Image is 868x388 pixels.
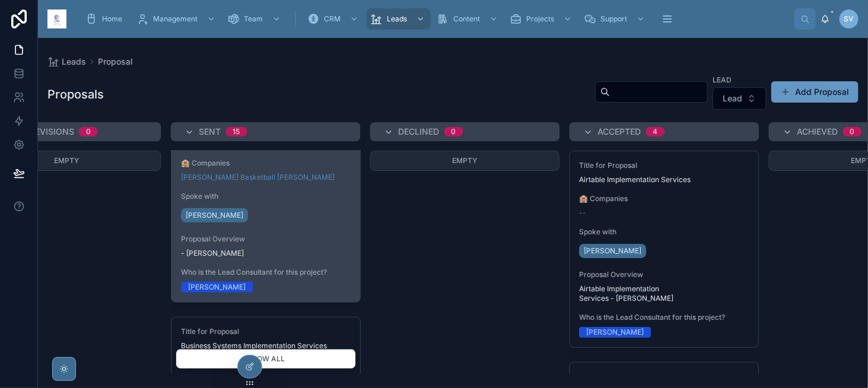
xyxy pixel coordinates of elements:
[133,8,221,30] a: Management
[367,8,431,30] a: Leads
[570,151,759,348] a: Title for ProposalAirtable Implementation Services🏨 Companies--Spoke with[PERSON_NAME]Proposal Ov...
[82,8,131,30] a: Home
[62,56,86,68] span: Leads
[713,87,767,110] button: Select Button
[584,246,642,256] span: [PERSON_NAME]
[580,175,749,185] span: Airtable Implementation Services
[580,208,587,218] span: --
[76,6,794,32] div: scrollable content
[181,234,351,244] span: Proposal Overview
[713,74,732,85] label: Lead
[324,14,341,24] span: CRM
[54,156,79,165] span: Empty
[453,14,480,24] span: Content
[188,282,246,292] div: [PERSON_NAME]
[186,211,243,220] span: [PERSON_NAME]
[580,372,749,381] span: Title for Proposal
[580,313,749,322] span: Who is the Lead Consultant for this project?
[181,173,335,182] a: [PERSON_NAME] Basketball [PERSON_NAME]
[47,86,104,103] h1: Proposals
[580,270,749,279] span: Proposal Overview
[506,8,578,30] a: Projects
[587,327,644,338] div: [PERSON_NAME]
[598,126,641,138] span: Accepted
[771,81,859,103] button: Add Proposal
[452,127,456,136] div: 0
[723,93,742,104] span: Lead
[153,14,198,24] span: Management
[181,192,351,201] span: Spoke with
[399,126,440,138] span: Declined
[181,268,351,277] span: Who is the Lead Consultant for this project?
[526,14,554,24] span: Projects
[199,126,221,138] span: Sent
[580,244,647,258] a: [PERSON_NAME]
[580,227,749,237] span: Spoke with
[304,8,364,30] a: CRM
[98,56,133,68] a: Proposal
[433,8,504,30] a: Content
[580,194,749,203] span: 🏨 Companies
[797,126,838,138] span: Achieved
[653,127,658,136] div: 4
[453,156,478,165] span: Empty
[844,14,854,24] span: SV
[171,115,361,303] a: Title for ProposalAirtable Implementation Services🏨 Companies[PERSON_NAME] Basketball [PERSON_NAM...
[181,249,351,258] span: - [PERSON_NAME]
[176,349,356,369] button: Show all
[233,127,240,136] div: 15
[181,341,351,351] span: Business Systems Implementation Services
[580,284,749,303] span: Airtable Implementation Services - [PERSON_NAME]
[244,14,263,24] span: Team
[181,158,351,168] span: 🏨 Companies
[47,9,66,28] img: App logo
[387,14,407,24] span: Leads
[47,56,86,68] a: Leads
[850,127,855,136] div: 0
[580,8,651,30] a: Support
[181,327,351,336] span: Title for Proposal
[224,8,287,30] a: Team
[86,127,91,136] div: 0
[600,14,627,24] span: Support
[580,161,749,170] span: Title for Proposal
[181,208,248,222] a: [PERSON_NAME]
[102,14,122,24] span: Home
